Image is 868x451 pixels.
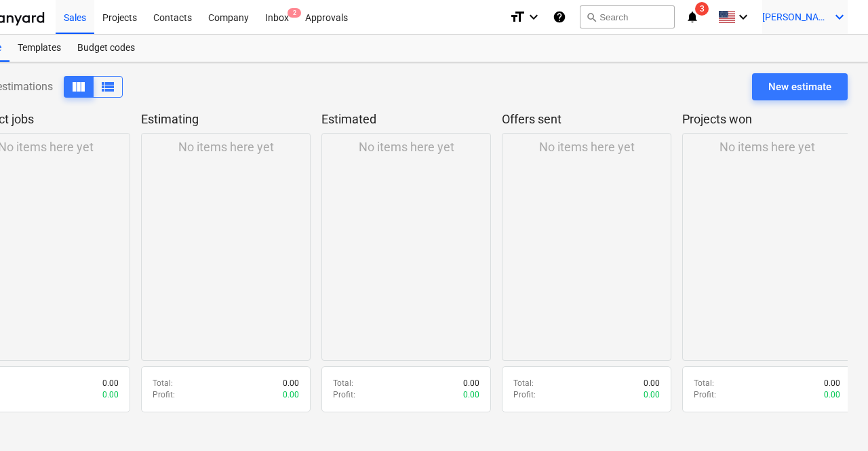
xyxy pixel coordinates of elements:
[762,12,830,22] span: [PERSON_NAME]
[644,389,660,401] p: 0.00
[509,9,526,25] i: format_size
[735,9,751,25] i: keyboard_arrow_down
[513,389,536,401] p: Profit :
[102,378,119,389] p: 0.00
[800,386,868,451] div: Widget de chat
[768,78,831,96] div: New estimate
[644,378,660,389] p: 0.00
[71,79,87,95] span: View as columns
[283,378,299,389] p: 0.00
[553,9,566,25] i: Knowledge base
[100,79,116,95] span: View as columns
[69,35,143,62] a: Budget codes
[682,111,846,128] p: Projects won
[9,35,69,62] a: Templates
[831,9,848,25] i: keyboard_arrow_down
[513,378,534,389] p: Total :
[824,378,840,389] p: 0.00
[178,139,274,155] p: No items here yet
[102,389,119,401] p: 0.00
[694,378,714,389] p: Total :
[321,111,486,128] p: Estimated
[695,2,709,16] span: 3
[288,8,301,18] span: 2
[526,9,542,25] i: keyboard_arrow_down
[463,389,479,401] p: 0.00
[686,9,699,25] i: notifications
[463,378,479,389] p: 0.00
[502,111,666,128] p: Offers sent
[539,139,635,155] p: No items here yet
[153,389,175,401] p: Profit :
[359,139,454,155] p: No items here yet
[694,389,716,401] p: Profit :
[333,389,355,401] p: Profit :
[800,386,868,451] iframe: Chat Widget
[586,12,597,22] span: search
[719,139,815,155] p: No items here yet
[153,378,173,389] p: Total :
[580,5,675,28] button: Search
[333,378,353,389] p: Total :
[283,389,299,401] p: 0.00
[752,73,848,100] button: New estimate
[141,111,305,128] p: Estimating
